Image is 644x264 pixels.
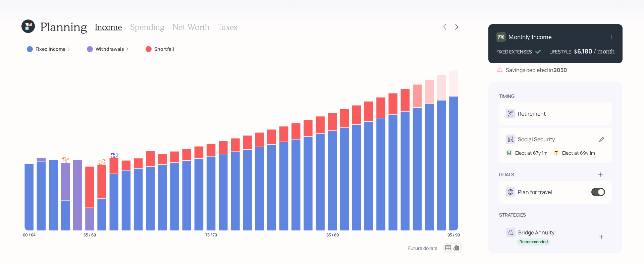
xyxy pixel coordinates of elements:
[172,22,210,32] h3: Net Worth
[518,188,552,196] div: Plan for travel
[84,232,96,237] tspan: 65 / 69
[499,171,514,178] div: goals
[577,47,594,55] div: 6,180
[499,93,515,100] div: timing
[499,212,526,218] div: strategies
[130,22,164,32] h3: Spending
[520,239,548,245] div: Recommended
[549,48,571,55] div: LIFESTYLE
[96,46,124,52] label: Withdrawals
[518,110,546,118] div: Retirement
[496,48,532,55] div: FIXED EXPENSES
[23,232,36,237] tspan: 60 / 64
[518,228,554,236] div: Bridge Annuity
[515,149,547,156] div: Elect at 67y 1m
[36,46,65,52] label: Fixed Income
[205,232,217,237] tspan: 75 / 79
[553,66,567,74] b: 2030
[553,149,559,156] div: T
[506,149,513,156] div: M
[508,33,552,41] h4: Monthly Income
[594,48,614,55] h4: / month
[40,20,87,34] h1: Planning
[574,48,577,55] h4: $
[326,232,339,237] tspan: 85 / 89
[506,66,567,74] div: Savings depleted in
[562,149,595,156] div: Elect at 69y 1m
[518,135,555,143] div: Social Security
[218,22,237,32] h3: Taxes
[408,245,437,251] div: Future dollars
[447,232,460,237] tspan: 95 / 99
[154,46,174,52] label: Shortfall
[95,22,122,32] h3: Income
